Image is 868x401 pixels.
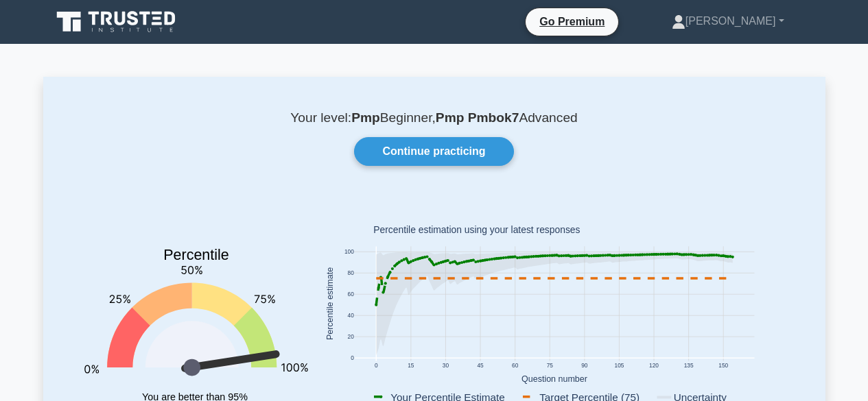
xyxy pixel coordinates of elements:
text: 105 [614,362,624,369]
b: Pmp Pmbok7 [436,110,519,125]
a: Go Premium [531,13,613,30]
text: 0 [374,362,377,369]
text: 60 [347,291,354,298]
text: 100 [344,249,353,256]
text: 90 [581,362,588,369]
text: 15 [408,362,414,369]
text: 120 [649,362,659,369]
text: Percentile estimate [325,267,335,340]
text: Question number [521,374,587,384]
text: 30 [442,362,449,369]
text: Percentile [163,247,229,263]
text: 45 [477,362,484,369]
text: 135 [683,362,693,369]
text: 0 [351,355,354,362]
a: Continue practicing [354,137,513,166]
text: 20 [347,334,354,341]
b: Pmp [351,110,380,125]
a: [PERSON_NAME] [639,8,817,35]
text: 40 [347,313,354,319]
text: Percentile estimation using your latest responses [373,225,580,236]
text: 150 [718,362,728,369]
text: 75 [546,362,553,369]
text: 80 [347,270,354,277]
p: Your level: Beginner, Advanced [76,110,793,126]
text: 60 [512,362,519,369]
